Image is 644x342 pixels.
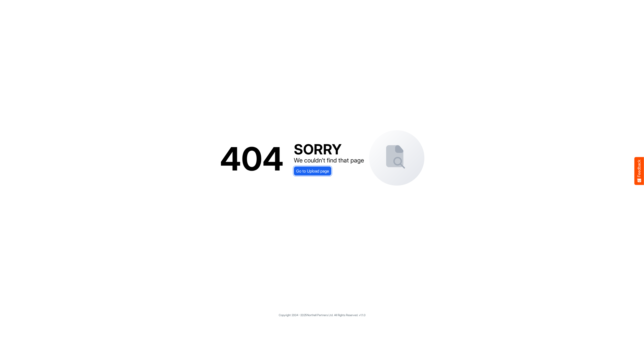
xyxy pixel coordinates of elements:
span: Go to Upload page [296,168,329,174]
div: SORRY [294,142,364,156]
p: Copyright 2004 - 2025 Northell Partners Ltd. All Rights Reserved. v 1.1.0 [5,313,639,317]
a: Go to Upload page [294,166,331,176]
div: We couldn't find that page [294,156,364,164]
div: 404 [220,144,284,174]
button: Feedback [634,157,644,185]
